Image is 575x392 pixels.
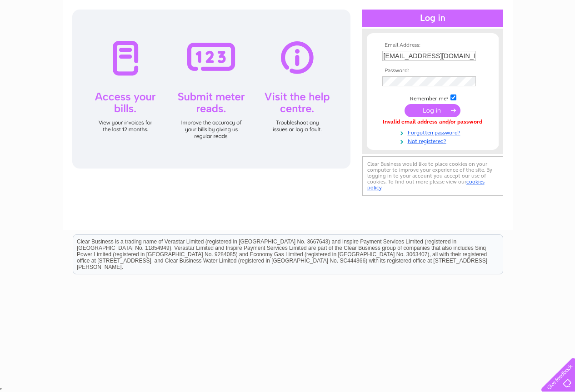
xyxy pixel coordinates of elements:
[380,93,485,102] td: Remember me?
[405,104,460,117] input: Submit
[404,5,466,16] a: 0333 014 3131
[382,119,483,125] div: Invalid email address and/or password
[382,136,485,145] a: Not registered?
[380,68,485,74] th: Password:
[496,39,523,45] a: Telecoms
[380,42,485,49] th: Email Address:
[73,5,503,44] div: Clear Business is a trading name of Verastar Limited (registered in [GEOGRAPHIC_DATA] No. 3667643...
[470,39,490,45] a: Energy
[547,39,570,45] a: Contact
[362,156,503,196] div: Clear Business would like to place cookies on your computer to improve your experience of the sit...
[20,24,66,51] img: logo.png
[448,39,465,45] a: Water
[382,128,485,136] a: Forgotten password?
[529,39,542,45] a: Blog
[367,179,485,191] a: cookies policy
